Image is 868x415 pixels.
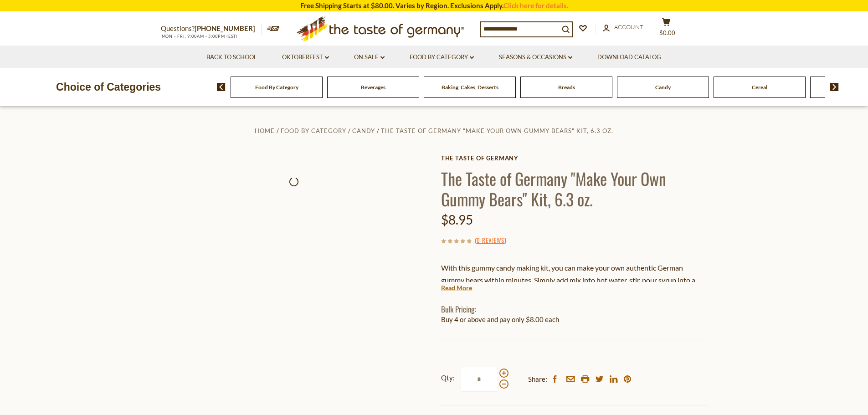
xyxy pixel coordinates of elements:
[653,18,680,41] button: $0.00
[558,84,575,91] a: Breads
[597,52,661,62] a: Download Catalog
[410,52,474,62] a: Food By Category
[655,84,671,91] a: Candy
[752,84,767,91] a: Cereal
[217,83,226,91] img: previous arrow
[441,304,708,314] h1: Bulk Pricing:
[161,23,262,35] p: Questions?
[361,84,385,91] a: Beverages
[354,52,385,62] a: On Sale
[441,168,708,209] h1: The Taste of Germany "Make Your Own Gummy Bears" Kit, 6.3 oz.
[441,283,472,292] a: Read More
[528,374,547,385] span: Share:
[441,212,473,227] span: $8.95
[603,22,643,32] a: Account
[441,372,455,384] strong: Qty:
[461,367,498,392] input: Qty:
[195,24,255,32] a: [PHONE_NUMBER]
[442,84,498,91] a: Baking, Cakes, Desserts
[352,127,375,134] a: Candy
[830,83,839,91] img: next arrow
[255,84,298,91] a: Food By Category
[441,314,708,325] li: Buy 4 or above and pay only $8.00 each
[282,52,329,62] a: Oktoberfest
[441,154,708,162] a: The Taste of Germany
[477,236,504,246] a: 0 Reviews
[381,127,613,134] a: The Taste of Germany "Make Your Own Gummy Bears" Kit, 6.3 oz.
[503,1,568,10] a: Click here for details.
[161,34,238,39] span: MON - FRI, 9:00AM - 5:00PM (EST)
[659,29,675,36] span: $0.00
[614,23,643,31] span: Account
[206,52,257,62] a: Back to School
[281,127,346,134] a: Food By Category
[255,127,275,134] a: Home
[475,236,506,245] span: ( )
[499,52,572,62] a: Seasons & Occasions
[441,263,700,296] span: With this gummy candy making kit, you can make your own authentic German gummy bears within minut...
